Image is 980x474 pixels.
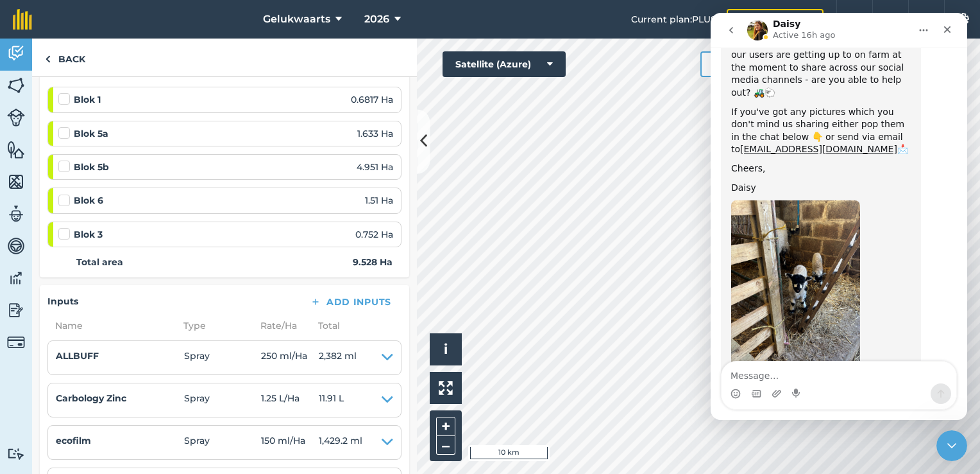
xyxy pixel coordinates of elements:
[355,227,393,241] span: 0.752 Ha
[184,349,261,367] span: Spray
[364,12,389,27] span: 2026
[300,293,401,311] button: Add Inputs
[184,434,261,452] span: Spray
[7,44,25,63] img: svg+xml;base64,PD94bWwgdmVyc2lvbj0iMS4wIiBlbmNvZGluZz0idXRmLTgiPz4KPCEtLSBHZW5lcmF0b3I6IEFkb2JlIE...
[7,333,25,351] img: svg+xml;base64,PD94bWwgdmVyc2lvbj0iMS4wIiBlbmNvZGluZz0idXRmLTgiPz4KPCEtLSBHZW5lcmF0b3I6IEFkb2JlIE...
[263,12,330,27] span: Gelukwaarts
[74,127,108,141] strong: Blok 5a
[40,376,51,386] button: Gif picker
[439,381,453,395] img: Four arrows, one pointing top left, one top right, one bottom right and the last bottom left
[727,9,824,30] a: Change plan
[7,140,25,159] img: svg+xml;base64,PHN2ZyB4bWxucz0iaHR0cDovL3d3dy53My5vcmcvMjAwMC9zdmciIHdpZHRoPSI1NiIgaGVpZ2h0PSI2MC...
[61,376,71,386] button: Upload attachment
[7,448,25,460] img: svg+xml;base64,PD94bWwgdmVyc2lvbj0iMS4wIiBlbmNvZGluZz0idXRmLTgiPz4KPCEtLSBHZW5lcmF0b3I6IEFkb2JlIE...
[21,169,200,182] div: Daisy
[936,430,967,461] iframe: Intercom live chat
[56,349,184,363] h4: ALLBUFF
[443,51,566,77] button: Satellite (Azure)
[30,131,187,141] a: [EMAIL_ADDRESS][DOMAIN_NAME]
[176,319,253,333] span: Type
[920,12,933,27] img: svg+xml;base64,PHN2ZyB4bWxucz0iaHR0cDovL3d3dy53My5vcmcvMjAwMC9zdmciIHdpZHRoPSIxNyIgaGVpZ2h0PSIxNy...
[56,434,393,452] summary: ecofilmSpray150 ml/Ha1,429.2 ml
[81,376,92,386] button: Start recording
[7,301,25,320] img: svg+xml;base64,PD94bWwgdmVyc2lvbj0iMS4wIiBlbmNvZGluZz0idXRmLTgiPz4KPCEtLSBHZW5lcmF0b3I6IEFkb2JlIE...
[357,127,393,141] span: 1.633 Ha
[261,349,319,367] span: 250 ml / Ha
[353,255,393,269] strong: 9.528 Ha
[319,391,344,409] span: 11.91 L
[45,51,51,67] img: svg+xml;base64,PHN2ZyB4bWxucz0iaHR0cDovL3d3dy53My5vcmcvMjAwMC9zdmciIHdpZHRoPSI5IiBoZWlnaHQ9IjI0Ii...
[319,349,357,367] span: 2,382 ml
[631,12,716,26] span: Current plan : PLUS
[444,341,448,357] span: i
[74,160,109,174] strong: Blok 5b
[56,434,184,448] h4: ecofilm
[56,349,393,367] summary: ALLBUFFSpray250 ml/Ha2,382 ml
[47,319,176,333] span: Name
[261,434,319,452] span: 150 ml / Ha
[351,92,393,107] span: 0.6817 Ha
[319,434,362,452] span: 1,429.2 ml
[76,255,123,269] strong: Total area
[47,294,78,308] h4: Inputs
[20,376,30,386] button: Emoji picker
[7,76,25,95] img: svg+xml;base64,PHN2ZyB4bWxucz0iaHR0cDovL3d3dy53My5vcmcvMjAwMC9zdmciIHdpZHRoPSI1NiIgaGVpZ2h0PSI2MC...
[21,150,200,162] div: Cheers,
[74,92,101,107] strong: Blok 1
[436,436,455,455] button: –
[365,193,393,207] span: 1.51 Ha
[261,391,319,409] span: 1.25 L / Ha
[700,51,795,77] button: Measure
[11,349,246,371] textarea: Message…
[32,39,98,76] a: Back
[74,227,103,241] strong: Blok 3
[56,391,393,409] summary: Carbology ZincSpray1.25 L/Ha11.91 L
[711,13,967,420] iframe: Intercom live chat
[220,371,241,391] button: Send a message…
[7,109,25,127] img: svg+xml;base64,PD94bWwgdmVyc2lvbj0iMS4wIiBlbmNvZGluZz0idXRmLTgiPz4KPCEtLSBHZW5lcmF0b3I6IEFkb2JlIE...
[56,391,184,405] h4: Carbology Zinc
[7,204,25,224] img: svg+xml;base64,PD94bWwgdmVyc2lvbj0iMS4wIiBlbmNvZGluZz0idXRmLTgiPz4KPCEtLSBHZW5lcmF0b3I6IEFkb2JlIE...
[310,319,340,333] span: Total
[21,24,200,87] div: We're gathering some photos of what our users are getting up to on farm at the moment to share ac...
[74,193,103,207] strong: Blok 6
[21,93,200,143] div: If you've got any pictures which you don't mind us sharing either pop them in the chat below 👇 or...
[7,268,25,288] img: svg+xml;base64,PD94bWwgdmVyc2lvbj0iMS4wIiBlbmNvZGluZz0idXRmLTgiPz4KPCEtLSBHZW5lcmF0b3I6IEFkb2JlIE...
[7,172,25,191] img: svg+xml;base64,PHN2ZyB4bWxucz0iaHR0cDovL3d3dy53My5vcmcvMjAwMC9zdmciIHdpZHRoPSI1NiIgaGVpZ2h0PSI2MC...
[7,236,25,256] img: svg+xml;base64,PD94bWwgdmVyc2lvbj0iMS4wIiBlbmNvZGluZz0idXRmLTgiPz4KPCEtLSBHZW5lcmF0b3I6IEFkb2JlIE...
[13,9,32,30] img: fieldmargin Logo
[184,391,261,409] span: Spray
[436,417,455,436] button: +
[430,333,462,365] button: i
[357,160,393,174] span: 4.951 Ha
[253,319,310,333] span: Rate/ Ha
